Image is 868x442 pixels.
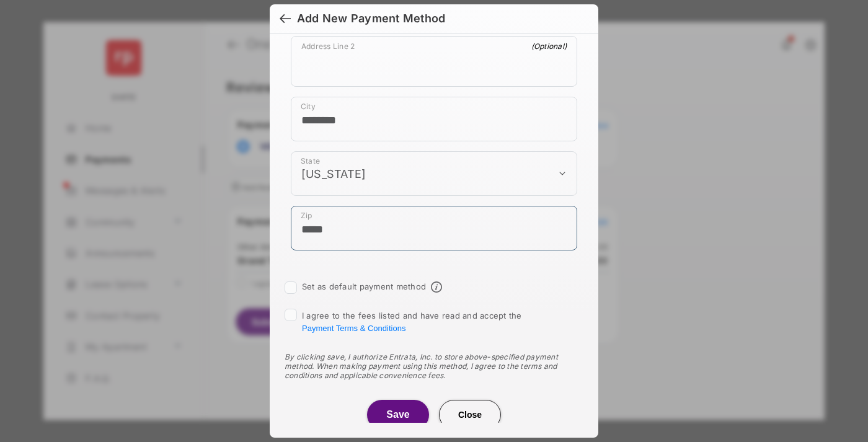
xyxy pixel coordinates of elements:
[285,352,583,380] div: By clicking save, I authorize Entrata, Inc. to store above-specified payment method. When making ...
[291,97,577,141] div: payment_method_screening[postal_addresses][locality]
[439,400,501,430] button: Close
[302,311,522,333] span: I agree to the fees listed and have read and accept the
[302,281,426,291] label: Set as default payment method
[297,12,445,25] div: Add New Payment Method
[291,151,577,196] div: payment_method_screening[postal_addresses][administrativeArea]
[291,36,577,87] div: payment_method_screening[postal_addresses][addressLine2]
[291,206,577,250] div: payment_method_screening[postal_addresses][postalCode]
[367,400,429,430] button: Save
[302,324,405,333] button: I agree to the fees listed and have read and accept the
[431,281,442,293] span: Default payment method info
